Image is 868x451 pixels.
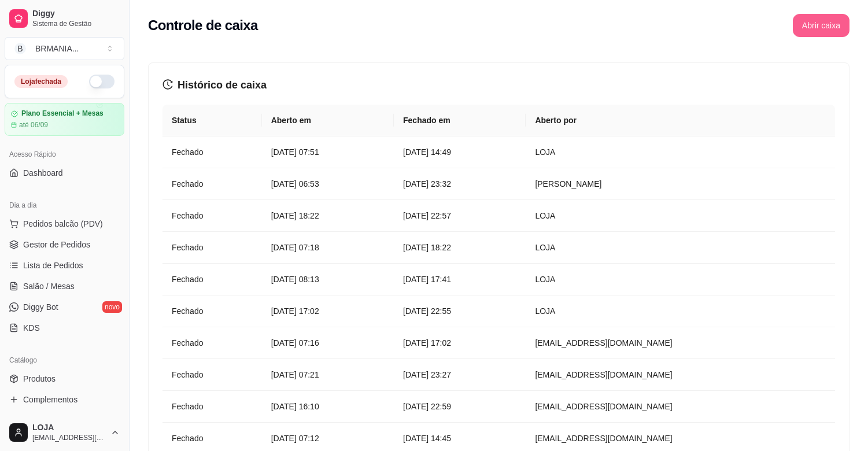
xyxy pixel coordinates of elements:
[5,390,124,409] a: Complementos
[172,337,253,349] article: Fechado
[5,5,124,32] a: DiggySistema de Gestão
[403,241,516,254] article: [DATE] 18:22
[403,178,516,190] article: [DATE] 23:32
[271,178,385,190] article: [DATE] 06:53
[5,298,124,316] a: Diggy Botnovo
[403,273,516,286] article: [DATE] 17:41
[526,359,835,391] td: [EMAIL_ADDRESS][DOMAIN_NAME]
[403,209,516,222] article: [DATE] 22:57
[403,305,516,317] article: [DATE] 22:55
[403,400,516,413] article: [DATE] 22:59
[172,432,253,445] article: Fechado
[23,239,90,250] span: Gestor de Pedidos
[271,368,385,381] article: [DATE] 07:21
[5,369,124,388] a: Produtos
[162,79,173,90] span: history
[526,295,835,327] td: LOJA
[5,419,124,446] button: LOJA[EMAIL_ADDRESS][DOMAIN_NAME]
[793,14,849,37] button: Abrir caixa
[271,305,385,317] article: [DATE] 17:02
[23,301,58,313] span: Diggy Bot
[271,146,385,158] article: [DATE] 07:51
[271,273,385,286] article: [DATE] 08:13
[172,178,253,190] article: Fechado
[14,43,26,54] span: B
[14,75,68,88] div: Loja fechada
[5,277,124,295] a: Salão / Mesas
[172,305,253,317] article: Fechado
[526,391,835,423] td: [EMAIL_ADDRESS][DOMAIN_NAME]
[403,368,516,381] article: [DATE] 23:27
[5,37,124,60] button: Select a team
[5,103,124,136] a: Plano Essencial + Mesasaté 06/09
[271,337,385,349] article: [DATE] 07:16
[5,351,124,369] div: Catálogo
[403,146,516,158] article: [DATE] 14:49
[162,77,835,93] h3: Histórico de caixa
[526,232,835,264] td: LOJA
[32,9,120,19] span: Diggy
[394,105,526,136] th: Fechado em
[23,394,77,405] span: Complementos
[172,368,253,381] article: Fechado
[172,273,253,286] article: Fechado
[23,218,103,230] span: Pedidos balcão (PDV)
[5,215,124,233] button: Pedidos balcão (PDV)
[5,145,124,164] div: Acesso Rápido
[262,105,394,136] th: Aberto em
[526,200,835,232] td: LOJA
[162,105,262,136] th: Status
[526,105,835,136] th: Aberto por
[23,280,75,292] span: Salão / Mesas
[526,168,835,200] td: [PERSON_NAME]
[271,209,385,222] article: [DATE] 18:22
[23,322,40,334] span: KDS
[403,337,516,349] article: [DATE] 17:02
[403,432,516,445] article: [DATE] 14:45
[172,400,253,413] article: Fechado
[526,327,835,359] td: [EMAIL_ADDRESS][DOMAIN_NAME]
[32,433,106,442] span: [EMAIL_ADDRESS][DOMAIN_NAME]
[35,43,79,54] div: BRMANIA ...
[172,146,253,158] article: Fechado
[271,432,385,445] article: [DATE] 07:12
[172,241,253,254] article: Fechado
[271,400,385,413] article: [DATE] 16:10
[23,260,83,271] span: Lista de Pedidos
[23,167,63,179] span: Dashboard
[526,136,835,168] td: LOJA
[32,19,120,28] span: Sistema de Gestão
[526,264,835,295] td: LOJA
[5,164,124,182] a: Dashboard
[23,373,56,385] span: Produtos
[89,75,114,88] button: Alterar Status
[21,109,104,118] article: Plano Essencial + Mesas
[5,235,124,254] a: Gestor de Pedidos
[271,241,385,254] article: [DATE] 07:18
[5,319,124,337] a: KDS
[172,209,253,222] article: Fechado
[32,423,106,433] span: LOJA
[19,120,48,130] article: até 06/09
[5,196,124,215] div: Dia a dia
[148,16,258,35] h2: Controle de caixa
[5,256,124,275] a: Lista de Pedidos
